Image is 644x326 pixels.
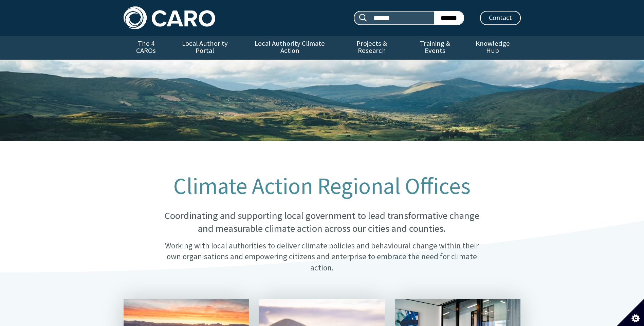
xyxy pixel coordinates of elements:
a: The 4 CAROs [124,36,169,60]
a: Projects & Research [338,36,405,60]
a: Contact [480,11,521,25]
a: Local Authority Climate Action [241,36,338,60]
a: Knowledge Hub [465,36,520,60]
p: Working with local authorities to deliver climate policies and behavioural change within their ow... [157,240,486,273]
img: Caro logo [124,6,215,29]
p: Coordinating and supporting local government to lead transformative change and measurable climate... [157,209,486,235]
a: Training & Events [405,36,465,60]
a: Local Authority Portal [169,36,241,60]
button: Set cookie preferences [617,299,644,326]
h1: Climate Action Regional Offices [157,174,486,199]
